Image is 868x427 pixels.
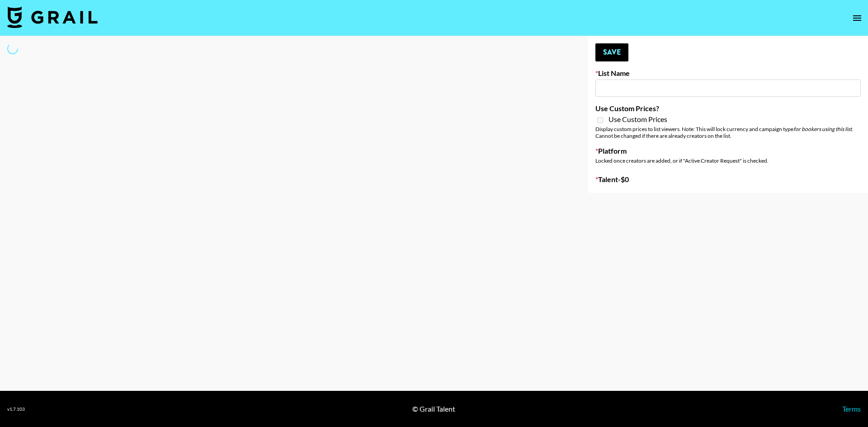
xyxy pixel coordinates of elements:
[7,6,98,28] img: Grail Talent
[842,404,861,413] a: Terms
[793,126,852,132] em: for bookers using this list
[595,43,628,61] button: Save
[595,175,861,184] label: Talent - $ 0
[595,157,861,164] div: Locked once creators are added, or if "Active Creator Request" is checked.
[609,115,667,124] span: Use Custom Prices
[595,69,861,78] label: List Name
[595,126,861,139] div: Display custom prices to list viewers. Note: This will lock currency and campaign type . Cannot b...
[595,104,861,113] label: Use Custom Prices?
[848,9,866,27] button: open drawer
[595,146,861,155] label: Platform
[7,406,25,412] div: v 1.7.103
[412,404,455,413] div: © Grail Talent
